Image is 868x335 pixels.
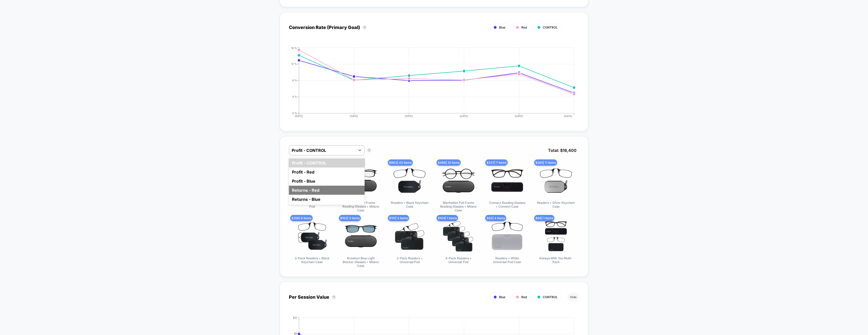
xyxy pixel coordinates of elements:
img: 2-Pack Readers + Black Keychain Case [294,218,330,254]
img: 2-Pack Readers + Universal Pod [392,218,427,254]
button: ? [332,295,336,299]
img: Readers + Black Keychain Case [392,163,427,198]
span: $ 93 | 4 items [485,215,506,221]
tspan: [DATE] [405,115,413,118]
span: Readers + Silver Keychain Case [537,201,575,208]
img: Always With You Multi-Pack [538,218,574,254]
span: $ 258 | 6 items [290,215,313,221]
span: Blue [499,25,505,29]
tspan: [DATE] [564,115,573,118]
span: Readers + Black Keychain Case [391,201,428,208]
div: Profit - CONTROL [289,158,365,167]
img: Readers + White Universal Pod Case [490,218,525,254]
button: ? [363,25,367,30]
img: Readers + Silver Keychain Case [538,163,574,198]
tspan: $9 [294,332,297,335]
span: $ 337 | 7 items [485,159,508,166]
span: $ 66 | 1 items [534,215,554,221]
tspan: [DATE] [350,115,358,118]
span: Manhattan Full Frame Reading Glasses + Milano Case [440,201,477,212]
div: Returns - Red [289,186,365,195]
tspan: [DATE] [295,115,303,118]
tspan: [DATE] [515,115,523,118]
span: CONTROL [543,295,558,299]
span: $ 486 | 10 items [437,159,461,166]
div: Profit - Blue [289,177,365,186]
tspan: [DATE] [460,115,468,118]
div: Profit - Red [289,167,365,177]
tspan: 12 % [291,62,297,65]
button: ? [367,148,371,152]
span: $ 162 | 3 items [339,215,361,221]
span: $ 265 | 11 items [534,159,557,166]
span: 2-Pack Readers + Black Keychain Case [293,256,331,264]
span: 4-Pack Readers + Universal Pod [440,256,477,264]
span: Brooklyn Blue Light Blocker Glasses + Milano Case [342,256,380,268]
span: Always With You Multi-Pack [537,256,575,264]
span: Red [521,25,527,29]
img: Connect Reading Glasses + Connect Case [490,163,525,198]
tspan: $12 [293,316,297,319]
div: Returns - Blue [289,195,365,204]
span: Total: $ 16,400 [546,145,579,155]
span: $ 963 | 43 items [388,159,413,166]
tspan: 0 % [292,111,297,115]
img: Manhattan Full Frame Reading Glasses + Milano Case [441,163,476,198]
span: $ 104 | 1 items [437,215,458,221]
span: Blue [499,295,505,299]
span: Readers + White Universal Pod Case [488,256,526,264]
tspan: 4 % [292,95,297,98]
span: CONTROL [543,25,558,29]
span: 2-Pack Readers + Universal Pod [391,256,428,264]
span: Connect Reading Glasses + Connect Case [488,201,526,208]
tspan: 16 % [291,46,297,49]
tspan: 8 % [292,79,297,82]
span: $ 151 | 3 items [388,215,409,221]
button: Hide [567,293,579,301]
img: Brooklyn Blue Light Blocker Glasses + Milano Case [343,218,378,254]
img: 4-Pack Readers + Universal Pod [441,218,476,254]
span: Brooklyn Full Frame Reading Glasses + Milano Case [342,201,380,212]
span: Red [521,295,527,299]
div: CONVERSION_RATE [284,46,574,122]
